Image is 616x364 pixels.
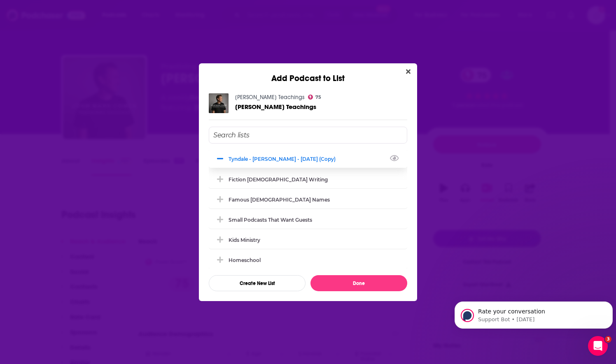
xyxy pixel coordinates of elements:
span: 75 [315,95,321,99]
div: Kids Ministry [229,237,260,243]
input: Search lists [209,127,407,144]
div: Homeschool [209,251,407,269]
div: Tyndale - [PERSON_NAME] - [DATE] (Copy) [229,156,341,162]
div: Small Podcasts that Want Guests [209,211,407,229]
div: Famous Christian Names [209,190,407,209]
button: Close [403,67,414,77]
iframe: Intercom live chat [588,336,608,356]
button: View Link [336,160,341,161]
div: Add Podcast to List [199,63,417,83]
div: Small Podcasts that Want Guests [229,217,312,223]
a: 75 [308,95,321,100]
button: Create New List [209,275,306,291]
span: 3 [605,336,611,343]
a: John Mark Comer Teachings [235,103,316,110]
img: John Mark Comer Teachings [209,93,229,113]
span: [PERSON_NAME] Teachings [235,103,316,111]
div: Add Podcast To List [209,127,407,291]
div: Fiction Christian Writing [209,170,407,188]
div: Tyndale - Marty Solomon - Sept 29, 2025 (Copy) [209,150,407,168]
div: Famous [DEMOGRAPHIC_DATA] Names [229,197,330,203]
div: Kids Ministry [209,231,407,249]
div: Homeschool [229,257,261,263]
iframe: Intercom notifications message [451,284,616,342]
button: Done [310,275,407,291]
a: John Mark Comer Teachings [235,94,305,101]
div: Fiction [DEMOGRAPHIC_DATA] Writing [229,176,328,183]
